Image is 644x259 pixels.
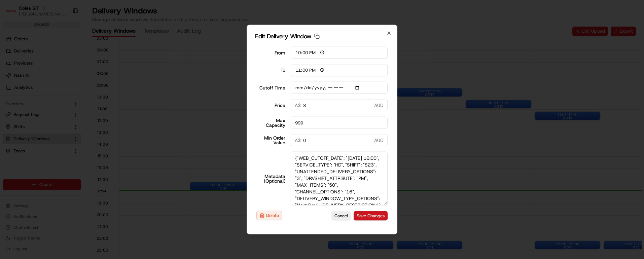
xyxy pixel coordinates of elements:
span: API Documentation [64,98,108,104]
label: Cutoff Time [256,85,285,90]
label: Max Capacity [256,118,285,127]
p: Welcome 👋 [7,27,122,38]
label: Metadata (Optional) [256,174,285,183]
div: We're available if you need us! [23,71,85,76]
h2: Edit Delivery Window [255,33,389,39]
a: 📗Knowledge Base [4,95,54,107]
label: Min Order Value [256,136,285,145]
textarea: {"WEB_CUTOFF_DATE": "[DATE] 16:00", "SERVICE_TYPE": "HD", "SHIFT": "S23", "UNATTENDED_DELIVERY_OP... [291,152,388,206]
img: 1736555255976-a54dd68f-1ca7-489b-9aae-adbdc363a1c4 [7,64,19,76]
a: 💻API Documentation [54,95,111,107]
div: 💻 [57,98,62,104]
button: Cancel [331,211,351,220]
button: Delete [256,211,282,220]
span: Knowledge Base [13,98,51,104]
input: 0.00 [291,99,388,111]
input: Clear [17,43,111,50]
button: Start new chat [114,66,122,74]
button: Save Changes [354,211,388,220]
div: Start new chat [23,64,110,71]
label: Price [256,103,285,108]
input: 0.00 [291,134,388,146]
label: From [256,50,285,55]
img: Nash [7,7,20,20]
a: Powered byPylon [47,114,81,119]
span: Pylon [67,114,81,119]
label: To [256,68,285,73]
div: 📗 [7,98,12,104]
